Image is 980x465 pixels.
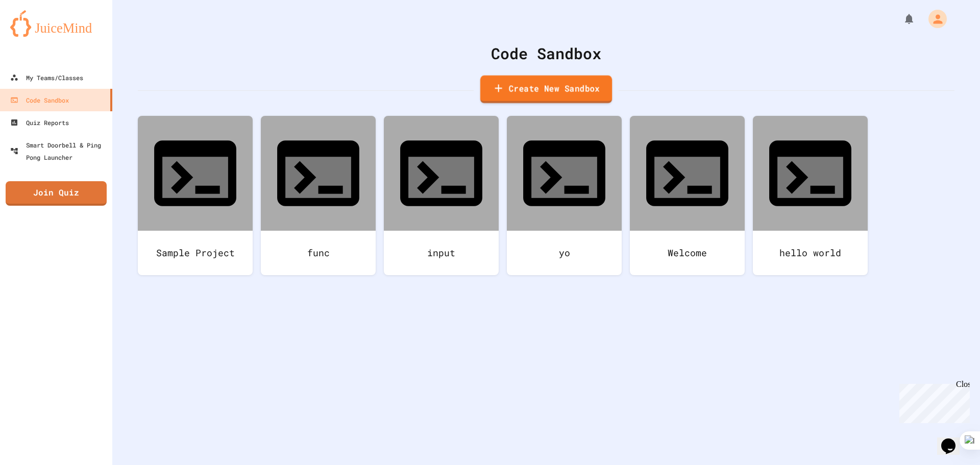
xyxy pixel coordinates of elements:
div: func [261,231,376,275]
div: Quiz Reports [10,116,69,129]
a: input [384,116,499,275]
div: input [384,231,499,275]
div: Smart Doorbell & Ping Pong Launcher [10,139,108,163]
div: Sample Project [138,231,253,275]
a: Join Quiz [6,181,107,206]
iframe: chat widget [937,424,970,455]
div: yo [507,231,622,275]
a: Welcome [630,116,745,275]
div: My Teams/Classes [10,71,83,84]
img: logo-orange.svg [10,10,102,37]
div: Code Sandbox [138,42,954,65]
div: Code Sandbox [10,94,69,106]
a: hello world [753,116,868,275]
a: yo [507,116,622,275]
div: My Notifications [884,10,918,28]
a: Sample Project [138,116,253,275]
a: Create New Sandbox [480,76,612,104]
div: Chat with us now!Close [4,4,70,65]
a: func [261,116,376,275]
div: hello world [753,231,868,275]
iframe: chat widget [895,380,970,423]
div: Welcome [630,231,745,275]
div: My Account [918,7,949,31]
